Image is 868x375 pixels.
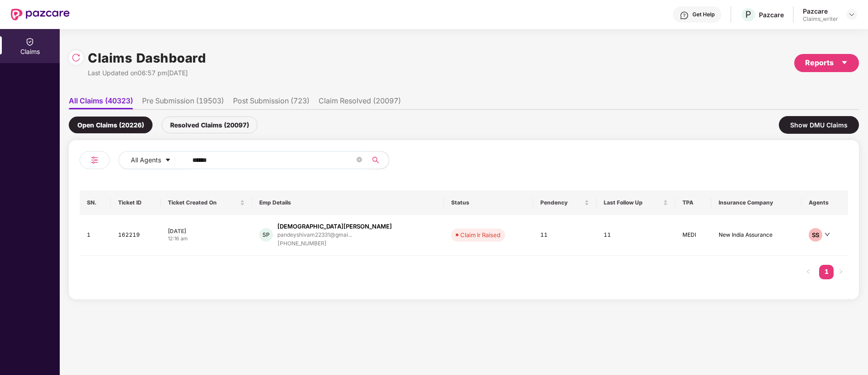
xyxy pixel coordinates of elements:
[680,11,689,20] img: svg+xml;base64,PHN2ZyBpZD0iSGVscC0zMngzMiIgeG1sbnM9Imh0dHA6Ly93d3cudzMub3JnLzIwMDAvc3ZnIiB3aWR0aD...
[841,59,848,66] span: caret-down
[759,10,784,19] div: Pazcare
[604,199,661,206] span: Last Follow Up
[848,11,855,18] img: svg+xml;base64,PHN2ZyBpZD0iRHJvcGRvd24tMzJ4MzIiIHhtbG5zPSJodHRwOi8vd3d3LnczLm9yZy8yMDAwL3N2ZyIgd2...
[277,239,392,248] div: [PHONE_NUMBER]
[444,190,533,215] th: Status
[162,117,258,133] div: Resolved Claims (20097)
[805,57,848,68] div: Reports
[801,265,816,279] button: left
[834,265,848,279] li: Next Page
[88,48,206,68] h1: Claims Dashboard
[277,222,392,231] div: [DEMOGRAPHIC_DATA][PERSON_NAME]
[367,156,384,164] span: search
[460,230,501,239] div: Claim Ir Raised
[168,227,245,235] div: [DATE]
[533,190,596,215] th: Pendency
[111,215,161,256] td: 162219
[80,190,111,215] th: SN.
[165,157,171,164] span: caret-down
[838,269,844,274] span: right
[675,215,712,256] td: MEDI
[142,96,224,109] li: Pre Submission (19503)
[825,232,830,237] span: down
[161,190,252,215] th: Ticket Created On
[131,155,161,165] span: All Agents
[277,232,352,238] div: pandeyshivam22331@gmai...
[111,190,161,215] th: Ticket ID
[801,265,816,279] li: Previous Page
[69,117,153,133] div: Open Claims (20226)
[806,269,811,274] span: left
[540,199,582,206] span: Pendency
[596,215,675,256] td: 11
[779,116,859,134] div: Show DMU Claims
[596,190,675,215] th: Last Follow Up
[675,190,712,215] th: TPA
[259,228,273,242] div: SP
[809,228,822,242] div: SS
[803,15,838,23] div: Claims_writer
[819,265,834,278] a: 1
[367,151,389,169] button: search
[834,265,848,279] button: right
[233,96,310,109] li: Post Submission (723)
[89,155,100,166] img: svg+xml;base64,PHN2ZyB4bWxucz0iaHR0cDovL3d3dy53My5vcmcvMjAwMC9zdmciIHdpZHRoPSIyNCIgaGVpZ2h0PSIyNC...
[711,190,801,215] th: Insurance Company
[533,215,596,256] td: 11
[357,156,362,165] span: close-circle
[803,7,838,15] div: Pazcare
[801,190,848,215] th: Agents
[819,265,834,279] li: 1
[319,96,401,109] li: Claim Resolved (20097)
[72,53,81,62] img: svg+xml;base64,PHN2ZyBpZD0iUmVsb2FkLTMyeDMyIiB4bWxucz0iaHR0cDovL3d3dy53My5vcmcvMjAwMC9zdmciIHdpZH...
[69,96,133,109] li: All Claims (40323)
[80,215,111,256] td: 1
[745,9,751,20] span: P
[357,157,362,162] span: close-circle
[711,215,801,256] td: New India Assurance
[88,68,206,78] div: Last Updated on 06:57 pm[DATE]
[168,235,245,243] div: 12:16 am
[692,11,715,18] div: Get Help
[252,190,444,215] th: Emp Details
[119,151,191,169] button: All Agentscaret-down
[25,37,34,46] img: svg+xml;base64,PHN2ZyBpZD0iQ2xhaW0iIHhtbG5zPSJodHRwOi8vd3d3LnczLm9yZy8yMDAwL3N2ZyIgd2lkdGg9IjIwIi...
[11,9,70,20] img: New Pazcare Logo
[168,199,238,206] span: Ticket Created On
